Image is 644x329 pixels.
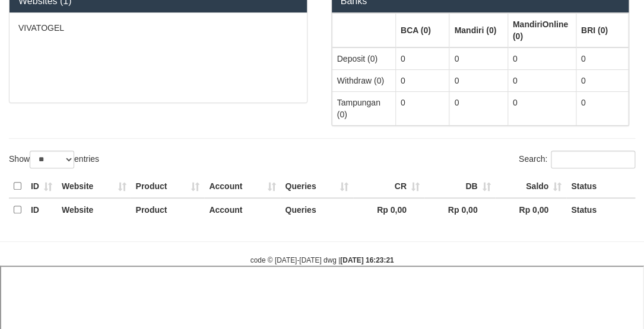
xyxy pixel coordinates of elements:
[30,151,74,168] select: Showentries
[576,69,628,91] td: 0
[551,151,635,168] input: Search:
[395,91,449,125] td: 0
[131,198,204,221] th: Product
[57,198,131,221] th: Website
[566,198,635,221] th: Status
[280,175,353,198] th: Queries
[26,198,57,221] th: ID
[519,151,635,168] label: Search:
[576,47,628,70] td: 0
[26,175,57,198] th: ID
[449,13,507,47] th: Group: activate to sort column ascending
[507,13,576,47] th: Group: activate to sort column ascending
[353,175,424,198] th: CR
[204,175,280,198] th: Account
[9,151,99,168] label: Show entries
[507,91,576,125] td: 0
[424,198,496,221] th: Rp 0,00
[566,175,635,198] th: Status
[495,198,566,221] th: Rp 0,00
[57,175,131,198] th: Website
[280,198,353,221] th: Queries
[449,47,507,70] td: 0
[332,47,395,70] td: Deposit (0)
[332,69,395,91] td: Withdraw (0)
[507,47,576,70] td: 0
[204,198,280,221] th: Account
[395,69,449,91] td: 0
[18,22,298,34] p: VIVATOGEL
[424,175,496,198] th: DB
[507,69,576,91] td: 0
[495,175,566,198] th: Saldo
[449,69,507,91] td: 0
[395,47,449,70] td: 0
[576,13,628,47] th: Group: activate to sort column ascending
[576,91,628,125] td: 0
[340,256,394,264] strong: [DATE] 16:23:21
[332,91,395,125] td: Tampungan (0)
[250,256,394,264] small: code © [DATE]-[DATE] dwg |
[332,13,395,47] th: Group: activate to sort column ascending
[131,175,204,198] th: Product
[395,13,449,47] th: Group: activate to sort column ascending
[449,91,507,125] td: 0
[353,198,424,221] th: Rp 0,00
